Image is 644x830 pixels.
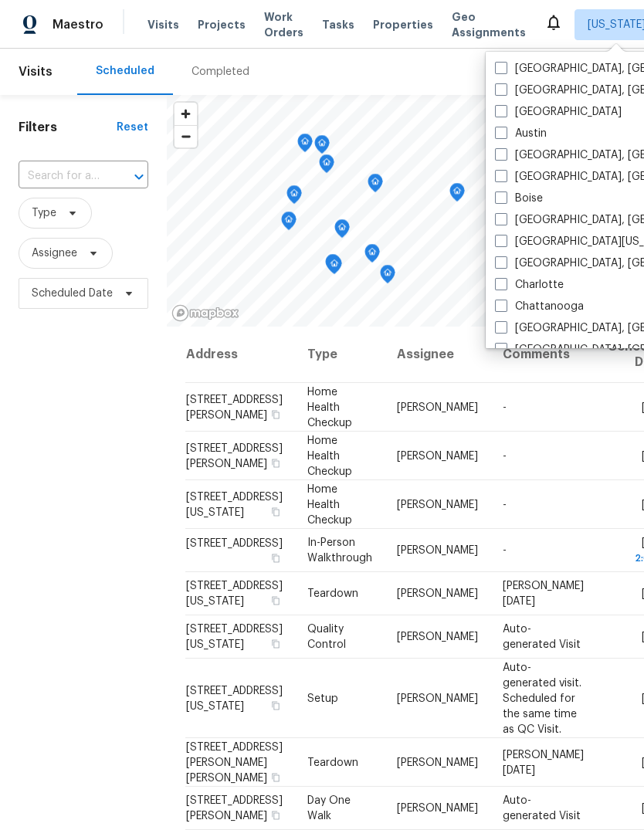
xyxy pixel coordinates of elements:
[325,254,341,278] div: Map marker
[397,803,478,814] span: [PERSON_NAME]
[397,693,478,703] span: [PERSON_NAME]
[327,256,342,279] div: Map marker
[264,9,303,40] span: Work Orders
[117,120,148,135] div: Reset
[175,126,197,147] span: Zoom out
[269,407,283,421] button: Copy Address
[307,386,352,428] span: Home Health Checkup
[490,327,596,383] th: Comments
[185,327,295,383] th: Address
[503,749,584,775] span: [PERSON_NAME] [DATE]
[269,456,283,469] button: Copy Address
[503,545,507,556] span: -
[503,795,581,822] span: Auto-generated Visit
[449,183,465,207] div: Map marker
[503,662,581,734] span: Auto-generated visit. Scheduled for the same time as QC Visit.
[380,265,395,289] div: Map marker
[186,741,283,783] span: [STREET_ADDRESS][PERSON_NAME][PERSON_NAME]
[269,504,283,518] button: Copy Address
[373,17,433,32] span: Properties
[397,545,478,556] span: [PERSON_NAME]
[307,435,352,476] span: Home Health Checkup
[307,795,351,822] span: Day One Walk
[295,327,385,383] th: Type
[368,174,383,198] div: Map marker
[503,624,581,650] span: Auto-generated Visit
[96,63,154,79] div: Scheduled
[364,244,380,268] div: Map marker
[322,19,354,30] span: Tasks
[319,154,334,178] div: Map marker
[495,126,547,141] label: Austin
[269,770,283,784] button: Copy Address
[192,64,249,80] div: Completed
[397,588,478,599] span: [PERSON_NAME]
[307,757,358,767] span: Teardown
[334,219,350,243] div: Map marker
[297,134,313,158] div: Map marker
[495,191,543,206] label: Boise
[495,299,584,314] label: Chattanooga
[186,442,283,469] span: [STREET_ADDRESS][PERSON_NAME]
[503,581,584,607] span: [PERSON_NAME] [DATE]
[32,205,56,221] span: Type
[269,637,283,651] button: Copy Address
[397,401,478,412] span: [PERSON_NAME]
[186,624,283,650] span: [STREET_ADDRESS][US_STATE]
[452,9,526,40] span: Geo Assignments
[495,104,622,120] label: [GEOGRAPHIC_DATA]
[503,499,507,510] span: -
[503,401,507,412] span: -
[269,808,283,822] button: Copy Address
[397,757,478,767] span: [PERSON_NAME]
[128,166,150,188] button: Open
[307,537,372,564] span: In-Person Walkthrough
[269,698,283,712] button: Copy Address
[32,286,113,301] span: Scheduled Date
[19,55,53,89] span: Visits
[175,103,197,125] button: Zoom in
[147,17,179,32] span: Visits
[503,450,507,461] span: -
[307,483,352,525] span: Home Health Checkup
[19,120,117,135] h1: Filters
[269,594,283,608] button: Copy Address
[175,125,197,147] button: Zoom out
[307,588,358,599] span: Teardown
[307,693,338,703] span: Setup
[397,450,478,461] span: [PERSON_NAME]
[385,327,490,383] th: Assignee
[171,304,239,322] a: Mapbox homepage
[397,632,478,642] span: [PERSON_NAME]
[269,551,283,565] button: Copy Address
[186,795,283,822] span: [STREET_ADDRESS][PERSON_NAME]
[307,624,346,650] span: Quality Control
[186,538,283,549] span: [STREET_ADDRESS]
[19,164,105,188] input: Search for an address...
[167,95,579,327] canvas: Map
[397,499,478,510] span: [PERSON_NAME]
[186,581,283,607] span: [STREET_ADDRESS][US_STATE]
[186,685,283,711] span: [STREET_ADDRESS][US_STATE]
[53,17,103,32] span: Maestro
[286,185,302,209] div: Map marker
[281,212,297,235] div: Map marker
[32,246,77,261] span: Assignee
[495,277,564,293] label: Charlotte
[186,491,283,517] span: [STREET_ADDRESS][US_STATE]
[198,17,246,32] span: Projects
[186,394,283,420] span: [STREET_ADDRESS][PERSON_NAME]
[314,135,330,159] div: Map marker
